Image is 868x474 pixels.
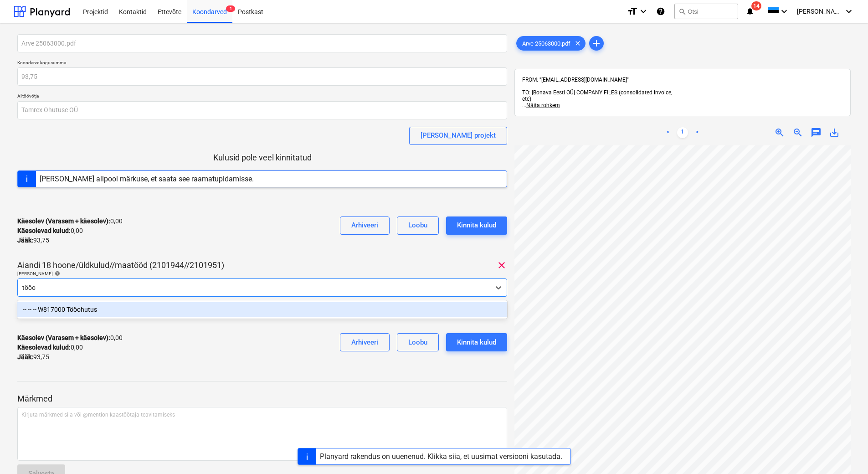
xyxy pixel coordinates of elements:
span: zoom_in [774,127,785,138]
i: keyboard_arrow_down [843,6,854,17]
strong: Jääk : [17,353,33,361]
div: Planyard rakendus on uuenenud. Klikka siia, et uusimat versiooni kasutada. [320,452,562,461]
input: Alltöövõtja [17,101,507,119]
input: Koondarve nimi [17,34,507,52]
p: Alltöövõtja [17,93,507,101]
div: Kinnita kulud [457,219,496,231]
p: Märkmed [17,393,507,404]
strong: Käesolev (Varasem + käesolev) : [17,217,110,225]
span: 1 [226,5,235,12]
i: keyboard_arrow_down [779,6,790,17]
button: Kinnita kulud [446,333,507,351]
i: format_size [627,6,638,17]
div: Arve 25063000.pdf [516,36,586,51]
button: Kinnita kulud [446,216,507,235]
p: 0,00 [17,216,123,226]
div: [PERSON_NAME] projekt [421,129,496,141]
span: search [678,8,686,15]
p: 0,00 [17,333,123,343]
strong: Jääk : [17,237,33,244]
span: clear [572,38,583,49]
button: Loobu [397,216,439,235]
span: FROM: "[EMAIL_ADDRESS][DOMAIN_NAME]" [522,77,629,83]
span: [PERSON_NAME] [797,8,842,15]
p: 93,75 [17,352,49,362]
i: Abikeskus [656,6,665,17]
span: 14 [751,1,761,10]
button: Otsi [674,4,738,19]
div: Arhiveeri [351,336,378,348]
strong: Käesolevad kulud : [17,227,71,234]
p: Koondarve kogusumma [17,60,507,67]
div: [PERSON_NAME] [17,271,507,277]
span: add [591,38,602,49]
div: Kinnita kulud [457,336,496,348]
span: etc) [522,96,531,102]
a: Previous page [663,127,673,138]
div: Loobu [408,219,427,231]
span: save_alt [829,127,840,138]
div: Loobu [408,336,427,348]
i: notifications [745,6,755,17]
p: 0,00 [17,226,83,236]
span: TO: [Bonava Eesti OÜ] COMPANY FILES (consolidated invoice, [522,89,672,96]
p: 93,75 [17,236,49,245]
button: Arhiveeri [340,216,390,235]
strong: Käesolevad kulud : [17,344,71,351]
input: Koondarve kogusumma [17,67,507,86]
span: Näita rohkem [526,102,560,108]
span: clear [496,260,507,271]
a: Next page [692,127,703,138]
button: Arhiveeri [340,333,390,351]
span: zoom_out [792,127,803,138]
div: [PERSON_NAME] allpool märkuse, et saata see raamatupidamisse. [40,175,254,183]
span: chat [811,127,822,138]
a: Page 1 is your current page [677,127,688,138]
button: [PERSON_NAME] projekt [409,127,507,145]
iframe: Chat Widget [822,430,868,474]
p: 0,00 [17,343,83,352]
span: help [53,271,60,276]
div: Arhiveeri [351,219,378,231]
span: Arve 25063000.pdf [517,40,576,47]
div: -- -- -- W817000 Tööohutus [17,302,507,317]
p: Kulusid pole veel kinnitatud [17,152,507,163]
span: ... [522,102,560,108]
button: Loobu [397,333,439,351]
i: keyboard_arrow_down [638,6,649,17]
p: Aiandi 18 hoone/üldkulud//maatööd (2101944//2101951) [17,260,224,271]
strong: Käesolev (Varasem + käesolev) : [17,334,110,341]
